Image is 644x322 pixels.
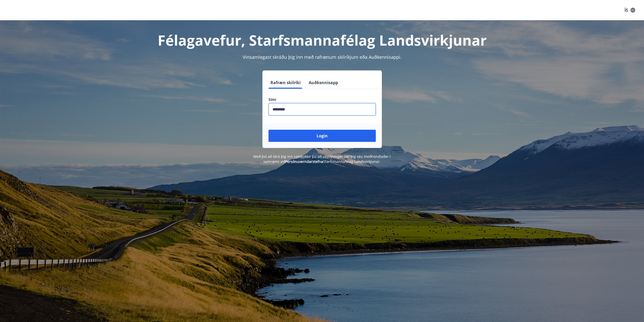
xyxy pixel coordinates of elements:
button: ÍS [622,6,638,15]
a: Persónuverndarstefna [285,159,323,164]
span: Vinsamlegast skráðu þig inn með rafrænum skilríkjum eða Auðkennisappi. [243,54,402,60]
button: Rafræn skilríki [268,77,303,89]
button: Auðkennisapp [307,77,340,89]
span: Með því að skrá þig inn samþykkir þú að upplýsingar um þig séu meðhöndlaðar í samræmi við Starfsm... [253,154,391,164]
h1: Félagavefur, Starfsmannafélag Landsvirkjunar [146,30,498,50]
label: Sími [268,97,376,102]
button: Login [268,130,376,142]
